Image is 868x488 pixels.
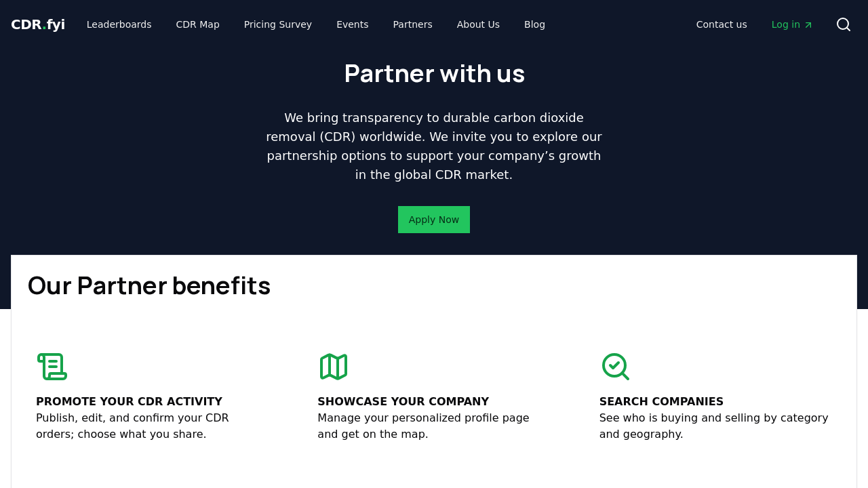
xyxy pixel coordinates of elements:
span: Log in [772,18,814,31]
nav: Main [76,12,556,37]
p: Showcase your company [317,394,550,410]
a: CDR Map [165,12,231,37]
a: Log in [761,12,825,37]
a: Contact us [686,12,758,37]
nav: Main [686,12,825,37]
p: We bring transparency to durable carbon dioxide removal (CDR) worldwide. We invite you to explore... [260,108,608,184]
p: See who is buying and selling by category and geography. [599,410,832,443]
p: Publish, edit, and confirm your CDR orders; choose what you share. [36,410,269,443]
a: Events [325,12,379,37]
p: Search companies [599,394,832,410]
span: . [42,16,47,33]
a: Pricing Survey [233,12,323,37]
span: CDR fyi [11,16,65,33]
h1: Partner with us [344,60,525,87]
a: CDR.fyi [11,15,65,34]
button: Apply Now [398,206,470,233]
p: Promote your CDR activity [36,394,269,410]
a: Leaderboards [76,12,163,37]
p: Manage your personalized profile page and get on the map. [317,410,550,443]
a: Apply Now [409,213,459,226]
h1: Our Partner benefits [28,272,840,299]
a: Partners [382,12,443,37]
a: About Us [446,12,511,37]
a: Blog [513,12,556,37]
